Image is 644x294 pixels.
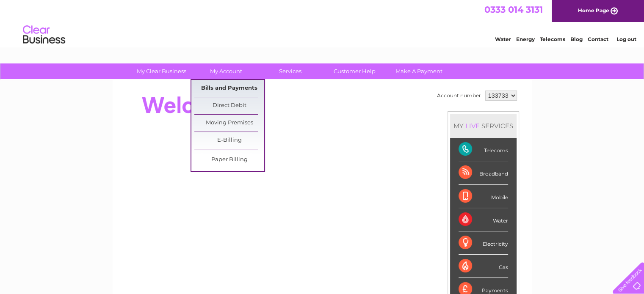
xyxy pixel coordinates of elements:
a: My Account [191,63,261,79]
a: Log out [616,36,636,42]
td: Account number [435,88,483,103]
a: My Clear Business [127,63,196,79]
div: Clear Business is a trading name of Verastar Limited (registered in [GEOGRAPHIC_DATA] No. 3667643... [122,5,522,41]
a: Contact [588,36,608,42]
a: E-Billing [194,132,264,149]
img: logo.png [22,22,66,48]
a: Telecoms [540,36,565,42]
a: Bills and Payments [194,80,264,97]
div: Electricity [459,231,508,255]
a: Energy [516,36,535,42]
div: Water [459,208,508,231]
a: Water [495,36,511,42]
div: Telecoms [459,138,508,161]
a: Moving Premises [194,115,264,132]
a: Direct Debit [194,97,264,114]
div: LIVE [464,122,481,130]
a: Blog [570,36,583,42]
div: Broadband [459,161,508,184]
div: MY SERVICES [450,114,517,138]
a: Services [255,63,325,79]
a: 0333 014 3131 [484,4,543,15]
div: Gas [459,255,508,278]
a: Make A Payment [384,63,454,79]
div: Mobile [459,185,508,208]
a: Paper Billing [194,151,264,168]
a: Customer Help [320,63,390,79]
